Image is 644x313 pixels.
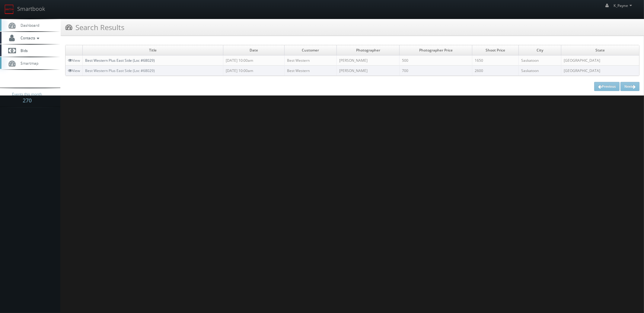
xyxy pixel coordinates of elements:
[561,55,639,66] td: [GEOGRAPHIC_DATA]
[336,45,400,55] td: Photographer
[68,58,80,63] a: View
[65,22,124,33] h3: Search Results
[472,55,519,66] td: 1650
[5,5,14,14] img: smartbook-logo.png
[223,55,285,66] td: [DATE] 10:00am
[400,55,472,66] td: 500
[336,55,400,66] td: [PERSON_NAME]
[561,66,639,76] td: [GEOGRAPHIC_DATA]
[85,58,155,63] a: Best Western Plus East Side (Loc #68029)
[223,66,285,76] td: [DATE] 10:00am
[18,48,28,53] span: Bids
[23,97,32,104] strong: 270
[614,3,634,8] span: K_Payne
[223,45,285,55] td: Date
[18,23,39,28] span: Dashboard
[519,45,561,55] td: City
[285,66,337,76] td: Best Western
[12,91,42,97] span: Events this month
[85,68,155,73] a: Best Western Plus East Side (Loc #68029)
[400,66,472,76] td: 700
[18,61,38,66] span: Smartmap
[285,55,337,66] td: Best Western
[561,45,639,55] td: State
[18,35,41,40] span: Contacts
[472,66,519,76] td: 2600
[519,55,561,66] td: Saskatoon
[400,45,472,55] td: Photographer Price
[285,45,337,55] td: Customer
[336,66,400,76] td: [PERSON_NAME]
[472,45,519,55] td: Shoot Price
[83,45,223,55] td: Title
[68,68,80,73] a: View
[519,66,561,76] td: Saskatoon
